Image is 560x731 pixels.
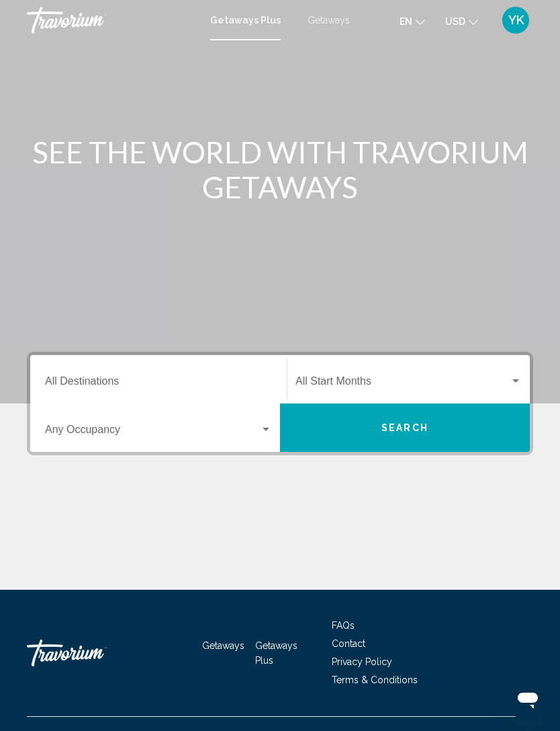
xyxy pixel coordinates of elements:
a: Terms & Conditions [332,675,418,685]
a: Getaways Plus [210,15,281,26]
button: User Menu [498,6,533,34]
span: USD [445,16,465,27]
span: en [400,16,412,27]
span: YK [508,13,524,27]
button: Change language [400,11,425,31]
a: Getaways [202,640,244,651]
a: Getaways [308,15,350,26]
a: Travorium [27,7,197,34]
h1: SEE THE WORLD WITH TRAVORIUM GETAWAYS [28,134,532,204]
a: Contact [332,638,365,649]
a: Travorium [27,633,161,673]
button: Search [280,403,530,452]
a: FAQs [332,620,355,631]
div: Search widget [30,355,530,452]
span: Search [381,423,428,434]
button: Change currency [445,11,478,31]
a: Privacy Policy [332,656,392,667]
a: Getaways Plus [255,640,297,666]
iframe: Кнопка запуска окна обмена сообщениями [506,677,549,720]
